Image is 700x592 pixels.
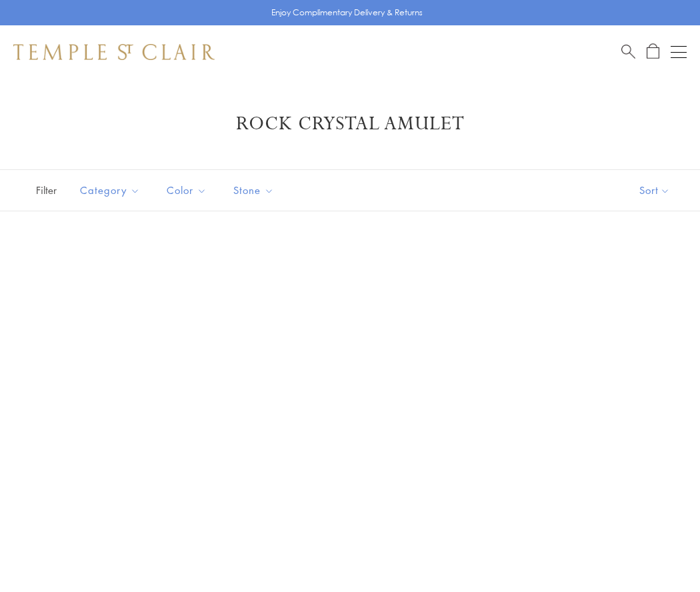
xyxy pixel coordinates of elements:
[157,175,217,205] button: Color
[70,175,150,205] button: Category
[647,43,659,60] a: Open Shopping Bag
[33,112,667,136] h1: Rock Crystal Amulet
[671,44,687,60] button: Open navigation
[621,43,635,60] a: Search
[13,44,215,60] img: Temple St. Clair
[271,6,423,19] p: Enjoy Complimentary Delivery & Returns
[223,175,284,205] button: Stone
[160,182,217,199] span: Color
[227,182,284,199] span: Stone
[609,170,700,211] button: Show sort by
[73,182,150,199] span: Category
